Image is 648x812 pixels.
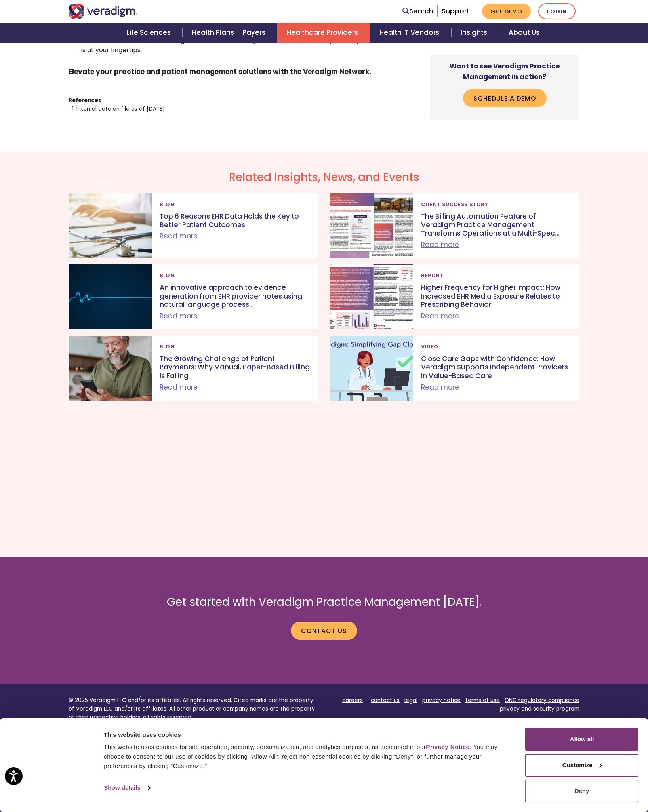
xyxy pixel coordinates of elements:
[160,311,198,321] a: Read more
[538,3,576,19] a: Login
[160,283,310,309] p: An innovative approach to evidence generation from EHR provider notes using natural language proc...
[160,269,175,282] span: Blog
[608,772,638,802] iframe: Drift Chat Widget
[421,340,438,353] span: Video
[69,67,371,76] b: Elevate your practice and patient management solutions with the Veradigm Network.
[421,240,459,249] a: Read more
[499,23,549,43] a: About Us
[104,782,150,794] a: Show details
[451,23,499,43] a: Insights
[117,23,183,43] a: Life Sciences
[404,696,417,704] a: legal
[525,780,638,802] button: Deny
[525,728,638,751] button: Allow all
[525,754,638,777] button: Customize
[69,97,101,104] strong: References
[421,198,488,211] span: Client Success Story
[426,744,469,750] a: Privacy Notice
[421,382,459,392] a: Read more
[370,23,451,43] a: Health IT Vendors
[183,23,277,43] a: Health Plans + Payers
[160,212,310,229] p: Top 6 Reasons EHR Data Holds the Key to Better Patient Outcomes
[450,61,560,82] strong: Want to see Veradigm Practice Management in action?
[160,340,175,353] span: Blog
[277,23,370,43] a: Healthcare Providers
[160,382,198,392] a: Read more
[422,696,461,704] a: privacy notice
[160,355,310,380] p: The Growing Challenge of Patient Payments: Why Manual, Paper-Based Billing Is Failing
[160,198,175,211] span: Blog
[76,105,392,114] li: Internal data on file as of [DATE]
[104,742,507,771] div: This website uses cookies for site operation, security, personalization, and analytics purposes, ...
[69,696,318,722] p: © 2025 Veradigm LLC and/or its affiliates. All rights reserved. Cited marks are the property of V...
[421,212,572,238] p: The Billing Automation Feature of Veradigm Practice Management Transforms Operations at a Multi-S...
[104,730,507,740] div: This website uses cookies
[421,355,572,380] p: Close Care Gaps with Confidence: How Veradigm Supports Independent Providers in Value-Based Care
[421,283,572,309] p: Higher Frequency for Higher Impact: How Increased EHR Media Exposure Relates to Prescribing Behavior
[69,171,579,184] h2: Related Insights, News, and Events
[465,696,500,704] a: terms of use
[482,4,531,19] a: Get Demo
[342,696,363,704] a: careers
[291,622,357,640] a: Contact us
[505,696,579,704] a: ONC regulatory compliance
[442,6,469,16] a: Support
[371,696,400,704] a: contact us
[69,4,138,19] img: Veradigm logo
[402,6,433,17] a: Search
[500,705,579,713] a: privacy and security program
[160,231,198,241] a: Read more
[421,311,459,321] a: Read more
[69,595,579,609] h2: Get started with Veradigm Practice Management [DATE].
[421,269,444,282] span: Report
[463,89,547,107] a: Schedule a Demo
